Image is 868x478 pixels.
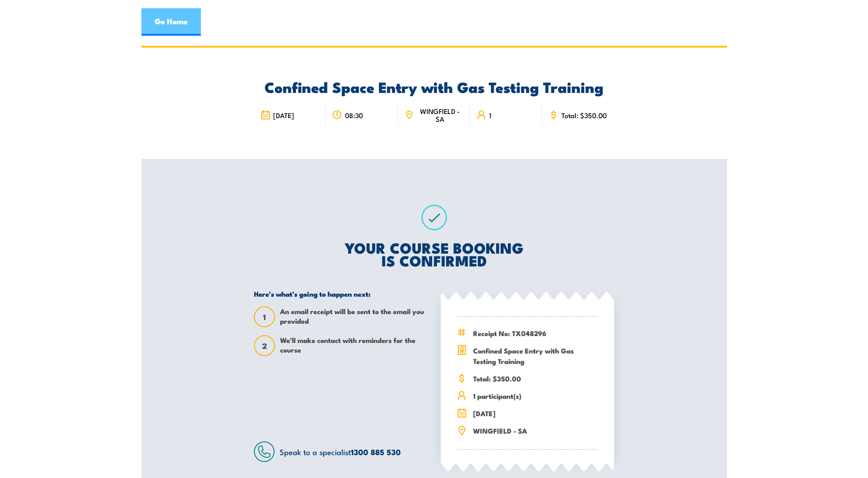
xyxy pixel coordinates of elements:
h2: Confined Space Entry with Gas Testing Training [254,80,614,93]
span: An email receipt will be sent to the email you provided [280,306,427,327]
span: Speak to a specialist [280,446,401,457]
span: 2 [255,341,274,351]
span: 08:30 [345,111,363,119]
span: Total: $350.00 [473,373,598,384]
span: [DATE] [273,111,294,119]
span: 1 [255,312,274,322]
span: Receipt No: TX048296 [473,328,598,338]
span: We’ll make contact with reminders for the course [280,335,427,356]
span: WINGFIELD - SA [473,425,598,436]
span: Total: $350.00 [561,111,607,119]
a: Go Home [141,8,201,36]
h2: YOUR COURSE BOOKING IS CONFIRMED [254,241,614,266]
h5: Here’s what’s going to happen next: [254,289,427,298]
span: WINGFIELD - SA [416,107,464,123]
span: 1 participant(s) [473,391,598,401]
a: 1300 885 530 [351,446,401,458]
span: [DATE] [473,408,598,418]
span: 1 [489,111,491,119]
span: Confined Space Entry with Gas Testing Training [473,345,598,366]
